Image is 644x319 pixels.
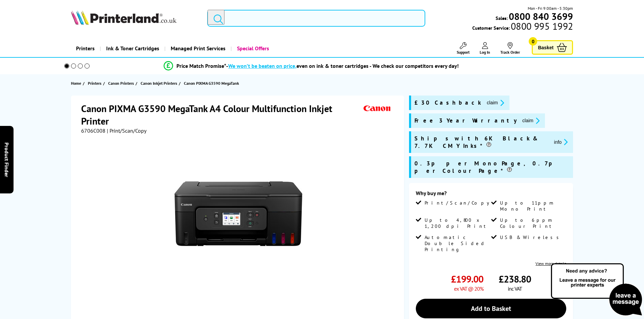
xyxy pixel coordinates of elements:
[499,273,531,285] span: £238.80
[425,217,490,229] span: Up to 4,800 x 1,200 dpi Print
[71,10,199,26] a: Printerland Logo
[510,23,573,29] span: 0800 995 1992
[414,117,517,125] span: Free 3 Year Warranty
[141,80,179,87] a: Canon Inkjet Printers
[425,200,494,206] span: Print/Scan/Copy
[549,262,644,318] img: Open Live Chat window
[509,10,573,23] b: 0800 840 3699
[81,127,105,134] span: 6706C008
[184,80,241,87] a: Canon PIXMA G3590 MegaTank
[414,135,549,150] span: Ships with 6K Black & 7.7K CMY Inks*
[100,40,164,57] a: Ink & Toner Cartridges
[454,285,483,292] span: ex VAT @ 20%
[416,299,566,318] a: Add to Basket
[500,217,565,229] span: Up to 6ppm Colour Print
[81,102,362,127] h1: Canon PIXMA G3590 MegaTank A4 Colour Multifunction Inkjet Printer
[414,160,570,175] span: 0.3p per Mono Page, 0.7p per Colour Page*
[457,42,470,55] a: Support
[480,42,490,55] a: Log In
[228,62,296,69] span: We won’t be beaten on price,
[362,102,393,115] img: Canon
[71,40,100,57] a: Printers
[485,99,506,107] button: promo-description
[71,80,81,87] span: Home
[184,80,239,87] span: Canon PIXMA G3590 MegaTank
[496,15,508,21] span: Sales:
[414,99,481,107] span: £30 Cashback
[552,138,570,146] button: promo-description
[164,40,231,57] a: Managed Print Services
[3,142,10,177] span: Product Finder
[528,5,573,11] span: Mon - Fri 9:00am - 5:30pm
[107,127,146,134] span: | Print/Scan/Copy
[176,62,226,69] span: Price Match Promise*
[529,37,537,46] span: 0
[88,80,103,87] a: Printers
[500,200,565,212] span: Up to 11ppm Mono Print
[508,13,573,20] a: 0800 840 3699
[108,80,136,87] a: Canon Printers
[500,42,520,55] a: Track Order
[71,80,83,87] a: Home
[226,62,459,69] div: - even on ink & toner cartridges - We check our competitors every day!
[535,261,566,266] a: View more details
[108,80,134,87] span: Canon Printers
[425,234,490,252] span: Automatic Double Sided Printing
[520,117,542,125] button: promo-description
[88,80,101,87] span: Printers
[71,10,176,25] img: Printerland Logo
[55,60,568,72] li: modal_Promise
[472,23,573,31] span: Customer Service:
[106,40,159,57] span: Ink & Toner Cartridges
[500,234,563,240] span: USB & Wireless
[172,148,305,280] img: Canon PIXMA G3590 MegaTank
[231,40,274,57] a: Special Offers
[141,80,177,87] span: Canon Inkjet Printers
[451,273,483,285] span: £199.00
[532,40,573,55] a: Basket 0
[416,190,566,200] div: Why buy me?
[538,43,553,52] span: Basket
[457,50,470,55] span: Support
[508,285,522,292] span: inc VAT
[480,50,490,55] span: Log In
